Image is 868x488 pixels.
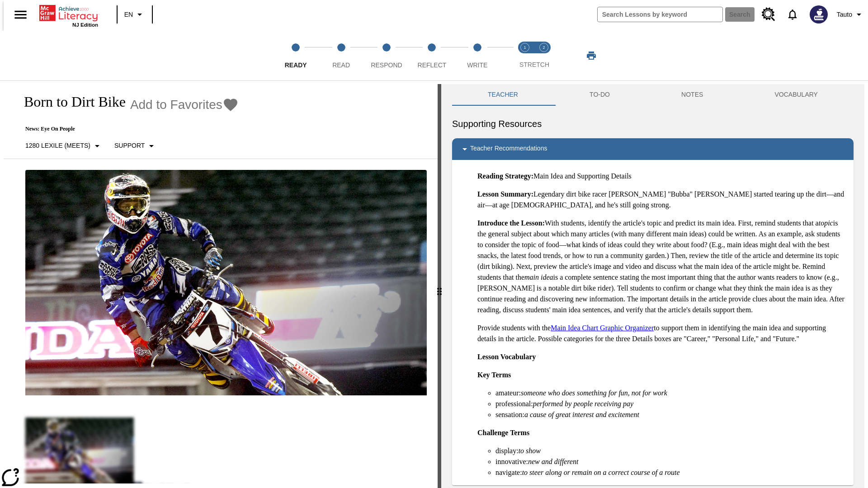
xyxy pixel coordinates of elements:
span: STRETCH [519,61,549,68]
button: Select Lexile, 1280 Lexile (Meets) [22,138,106,154]
a: Resource Center, Will open in new tab [756,2,781,27]
button: Teacher [452,84,554,106]
p: With students, identify the article's topic and predict its main idea. First, remind students tha... [477,218,846,315]
div: activity [441,84,864,488]
strong: Lesson Vocabulary [477,353,536,361]
em: to steer along or remain on a correct course of a route [522,469,680,476]
em: topic [819,219,833,227]
span: EN [124,10,133,19]
div: Instructional Panel Tabs [452,84,854,106]
li: professional: [495,399,846,409]
button: Add to Favorites - Born to Dirt Bike [130,97,239,113]
strong: Key Terms [477,371,511,379]
button: Scaffolds, Support [111,138,160,154]
button: Open side menu [7,1,34,28]
em: main idea [524,273,553,281]
img: Motocross racer James Stewart flies through the air on his dirt bike. [25,170,427,396]
a: Notifications [781,3,804,26]
p: Teacher Recommendations [470,144,547,155]
button: Profile/Settings [833,6,868,23]
span: Ready [285,61,307,69]
em: someone who does something for fun, not for work [521,389,667,397]
em: performed by people receiving pay [533,400,633,408]
em: new and different [528,458,578,465]
span: Write [467,61,487,69]
p: Provide students with the to support them in identifying the main idea and supporting details in ... [477,323,846,344]
button: Write step 5 of 5 [451,31,504,80]
div: Teacher Recommendations [452,138,854,160]
img: Avatar [810,5,828,23]
p: Main Idea and Supporting Details [477,171,846,182]
h1: Born to Dirt Bike [14,94,126,110]
p: Legendary dirt bike racer [PERSON_NAME] "Bubba" [PERSON_NAME] started tearing up the dirt—and air... [477,189,846,211]
span: Add to Favorites [130,98,222,112]
strong: Lesson Summary: [477,190,533,198]
button: Print [577,47,606,64]
strong: Challenge Terms [477,429,529,436]
button: VOCABULARY [739,84,854,106]
span: Reflect [418,61,447,69]
li: display: [495,446,846,456]
em: a cause of great interest and excitement [524,411,639,418]
button: Select a new avatar [804,3,833,26]
button: Language: EN, Select a language [120,6,149,23]
span: Respond [371,61,402,69]
text: 1 [524,45,526,50]
em: to show [519,447,541,455]
strong: Reading Strategy: [477,172,533,180]
span: Tauto [837,10,852,19]
p: News: Eye On People [14,126,239,132]
div: Home [39,3,98,28]
li: amateur: [495,388,846,399]
p: Support [114,141,145,150]
div: reading [4,84,438,483]
button: Reflect step 4 of 5 [406,31,458,80]
button: Ready step 1 of 5 [269,31,322,80]
button: Read step 2 of 5 [315,31,367,80]
button: TO-DO [554,84,646,106]
li: navigate: [495,467,846,478]
text: 2 [542,45,545,50]
span: Read [332,61,350,69]
button: NOTES [646,84,739,106]
p: 1280 Lexile (Meets) [25,141,90,150]
h6: Supporting Resources [452,117,854,131]
button: Stretch Respond step 2 of 2 [531,31,557,80]
span: NJ Edition [72,22,98,28]
strong: Introduce the Lesson: [477,219,545,227]
li: sensation: [495,409,846,420]
button: Stretch Read step 1 of 2 [512,31,538,80]
li: innovative: [495,456,846,467]
a: Main Idea Chart Graphic Organizer [551,324,654,332]
div: Press Enter or Spacebar and then press right and left arrow keys to move the slider [438,84,441,488]
button: Respond step 3 of 5 [360,31,413,80]
input: search field [598,7,722,22]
